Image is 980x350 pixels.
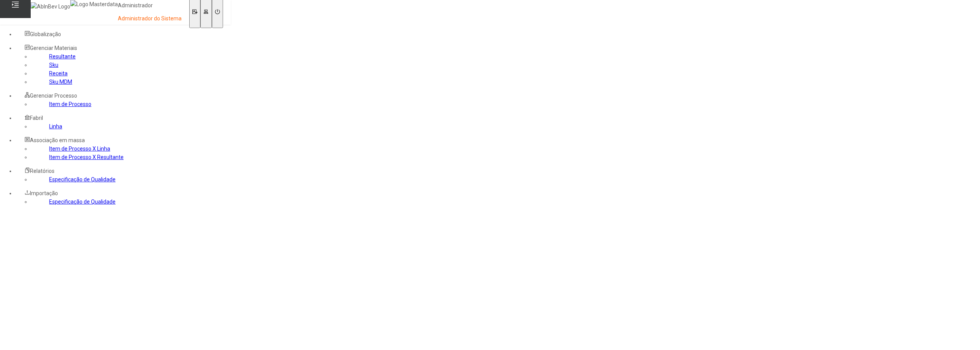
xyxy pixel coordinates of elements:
a: Item de Processo X Resultante [49,154,124,160]
a: Item de Processo [49,101,91,107]
img: AbInBev Logo [31,2,70,11]
span: Importação [30,190,58,196]
span: Globalização [30,31,61,37]
a: Sku [49,62,58,68]
span: Associação em massa [30,137,85,143]
a: Sku MDM [49,79,72,85]
a: Receita [49,70,68,76]
span: Gerenciar Processo [30,93,77,99]
a: Linha [49,123,62,129]
a: Item de Processo X Linha [49,146,110,152]
span: Fabril [30,115,43,121]
a: Especificação de Qualidade [49,176,116,182]
a: Resultante [49,53,76,60]
span: Gerenciar Materiais [30,45,77,51]
p: Administrador [118,2,182,10]
span: Relatórios [30,168,55,174]
p: Administrador do Sistema [118,15,182,23]
a: Especificação de Qualidade [49,199,116,205]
